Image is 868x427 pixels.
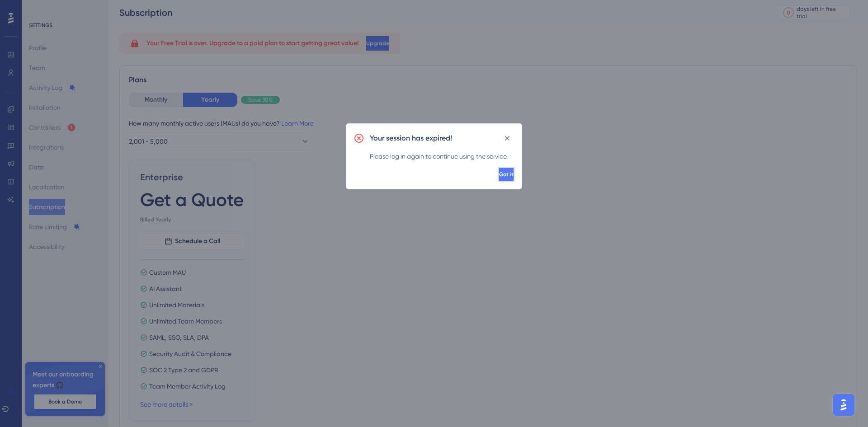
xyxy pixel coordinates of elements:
[830,391,857,418] iframe: UserGuiding AI Assistant Launcher
[370,151,514,162] div: Please log in again to continue using the service.
[370,133,452,144] h2: Your session has expired!
[499,171,514,178] span: Got it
